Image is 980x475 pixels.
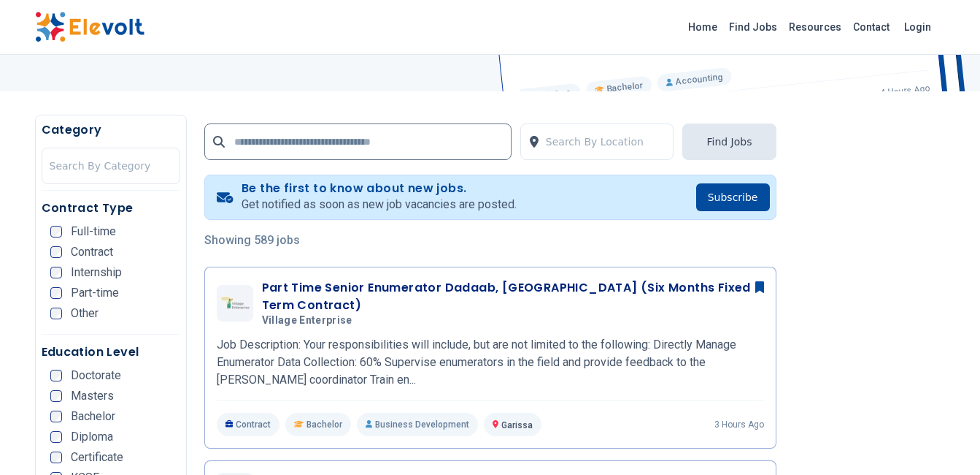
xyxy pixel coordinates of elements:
[220,296,250,310] img: Village Enterprise
[71,287,119,299] span: Part-time
[907,405,980,475] iframe: Chat Widget
[42,199,180,217] h5: Contract Type
[696,183,770,211] button: Subscribe
[71,267,122,278] span: Internship
[262,314,352,327] span: Village Enterprise
[42,343,180,361] h5: Education Level
[262,279,764,314] h3: Part Time Senior Enumerator Dadaab, [GEOGRAPHIC_DATA] (Six Months Fixed Term Contract)
[50,287,62,299] input: Part-time
[306,419,342,430] span: Bachelor
[714,419,764,430] p: 3 hours ago
[71,431,113,443] span: Diploma
[50,226,62,237] input: Full-time
[50,452,62,463] input: Certificate
[71,411,115,422] span: Bachelor
[682,15,723,39] a: Home
[50,431,62,443] input: Diploma
[50,411,62,422] input: Bachelor
[242,181,517,196] h4: Be the first to know about new jobs.
[242,196,517,213] p: Get notified as soon as new job vacancies are posted.
[357,413,478,436] p: Business Development
[847,15,895,39] a: Contact
[217,413,280,436] p: Contract
[50,246,62,258] input: Contract
[50,390,62,402] input: Masters
[895,12,940,42] a: Login
[723,15,783,39] a: Find Jobs
[35,12,144,42] img: Elevolt
[217,336,764,389] p: Job Description: Your responsibilities will include, but are not limited to the following: Direct...
[71,226,116,237] span: Full-time
[71,370,121,381] span: Doctorate
[71,246,113,258] span: Contract
[42,121,180,139] h5: Category
[682,123,776,160] button: Find Jobs
[71,452,123,463] span: Certificate
[71,390,114,402] span: Masters
[501,420,533,430] span: Garissa
[50,308,62,319] input: Other
[783,15,847,39] a: Resources
[217,279,764,436] a: Village EnterprisePart Time Senior Enumerator Dadaab, [GEOGRAPHIC_DATA] (Six Months Fixed Term Co...
[71,308,99,319] span: Other
[50,370,62,381] input: Doctorate
[50,267,62,278] input: Internship
[204,232,776,249] p: Showing 589 jobs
